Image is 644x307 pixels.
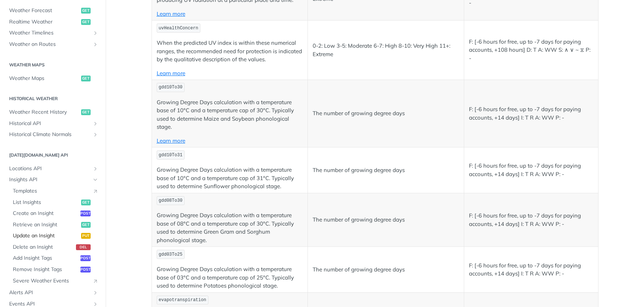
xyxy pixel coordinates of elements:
span: post [80,211,91,216]
a: TemplatesLink [9,186,100,197]
p: 0-2: Low 3-5: Moderate 6-7: High 8-10: Very High 11+: Extreme [313,42,459,58]
span: Weather Timelines [9,29,91,37]
p: The number of growing degree days [313,216,459,224]
span: Update an Insight [13,232,79,240]
a: List Insightsget [9,197,100,208]
button: Show subpages for Events API [92,301,98,307]
a: Learn more [157,70,185,77]
span: Templates [13,187,89,195]
p: Growing Degree Days calculation with a temperature base of 10°C and a temperature cap of 31°C. Ty... [157,166,303,191]
a: Add Insight Tagspost [9,253,100,264]
a: Create an Insightpost [9,208,100,219]
a: Retrieve an Insightget [9,219,100,230]
button: Hide subpages for Insights API [92,177,98,183]
p: The number of growing degree days [313,109,459,118]
span: post [80,255,91,261]
a: Historical Climate NormalsShow subpages for Historical Climate Normals [6,129,100,140]
a: Delete an Insightdel [9,242,100,253]
p: The number of growing degree days [313,266,459,274]
span: get [81,19,91,25]
p: F: [-6 hours for free, up to -7 days for paying accounts, +14 days] I: T R A: WW P: - [469,212,593,228]
p: The number of growing degree days [313,166,459,175]
a: Locations APIShow subpages for Locations API [6,163,100,174]
span: Alerts API [9,289,91,296]
span: gdd10To31 [159,153,182,158]
i: Link [92,278,98,284]
span: Weather on Routes [9,41,91,48]
span: Weather Recent History [9,109,79,116]
span: evapotranspiration [159,297,206,303]
a: Remove Insight Tagspost [9,264,100,275]
p: F: [-6 hours for free, up to -7 days for paying accounts, +14 days] I: T R A: WW P: - [469,162,593,178]
span: Weather Forecast [9,7,79,14]
span: get [81,200,91,205]
button: Show subpages for Locations API [92,166,98,172]
a: Update an Insightput [9,230,100,241]
span: del [76,244,91,250]
a: Historical APIShow subpages for Historical API [6,118,100,129]
p: F: [-6 hours for free, up to -7 days for paying accounts, +14 days] I: T R A: WW P: - [469,105,593,122]
a: Realtime Weatherget [6,17,100,28]
a: Insights APIHide subpages for Insights API [6,174,100,185]
span: Remove Insight Tags [13,266,79,273]
span: Delete an Insight [13,244,74,251]
span: Retrieve an Insight [13,221,79,229]
span: Realtime Weather [9,18,79,26]
span: get [81,8,91,14]
span: gdd03To25 [159,252,182,257]
span: Add Insight Tags [13,255,79,262]
span: Locations API [9,165,91,172]
span: Severe Weather Events [13,277,89,285]
h2: Historical Weather [6,95,100,102]
a: Severe Weather EventsLink [9,275,100,286]
span: Weather Maps [9,75,79,82]
h2: Weather Maps [6,62,100,68]
h2: [DATE][DOMAIN_NAME] API [6,152,100,158]
button: Show subpages for Weather Timelines [92,30,98,36]
a: Weather Recent Historyget [6,107,100,118]
button: Show subpages for Historical Climate Normals [92,132,98,138]
span: put [81,233,91,239]
span: post [80,267,91,273]
p: Growing Degree Days calculation with a temperature base of 10°C and a temperature cap of 30°C. Ty... [157,98,303,131]
span: get [81,109,91,115]
p: F: [-6 hours for free, up to -7 days for paying accounts, +14 days] I: T R A: WW P: - [469,262,593,278]
span: uvHealthConcern [159,26,198,31]
button: Show subpages for Weather on Routes [92,41,98,47]
a: Alerts APIShow subpages for Alerts API [6,287,100,298]
span: gdd10To30 [159,85,182,90]
span: Insights API [9,176,91,183]
p: Growing Degree Days calculation with a temperature base of 03°C and a temperature cap of 25°C. Ty... [157,265,303,290]
i: Link [92,188,98,194]
a: Learn more [157,137,185,144]
button: Show subpages for Historical API [92,121,98,127]
span: Historical API [9,120,91,127]
span: get [81,222,91,228]
a: Learn more [157,10,185,17]
a: Weather Forecastget [6,5,100,16]
p: When the predicted UV index is within these numerical ranges, the recommended need for protection... [157,39,303,64]
a: Weather Mapsget [6,73,100,84]
p: F: [-6 hours for free, up to -7 days for paying accounts, +108 hours] D: T A: WW S: ∧ ∨ ~ ⧖ P: - [469,38,593,63]
p: Growing Degree Days calculation with a temperature base of 08°C and a temperature cap of 30°C. Ty... [157,211,303,244]
span: Historical Climate Normals [9,131,91,138]
span: get [81,76,91,81]
span: Create an Insight [13,210,79,217]
span: gdd08To30 [159,198,182,203]
button: Show subpages for Alerts API [92,290,98,296]
a: Weather TimelinesShow subpages for Weather Timelines [6,28,100,39]
a: Weather on RoutesShow subpages for Weather on Routes [6,39,100,50]
span: List Insights [13,199,79,206]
